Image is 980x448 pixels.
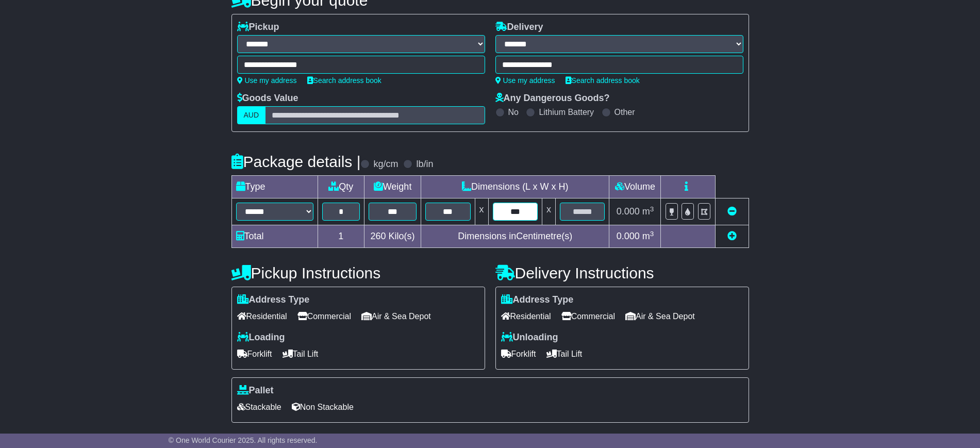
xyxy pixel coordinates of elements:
span: Tail Lift [283,346,319,362]
span: Stackable [237,399,281,415]
span: 0.000 [617,206,640,217]
span: Tail Lift [546,346,583,362]
label: Loading [237,332,285,343]
td: Type [231,176,318,198]
td: Dimensions (L x W x H) [421,176,609,198]
label: Lithium Battery [539,107,594,117]
td: x [542,198,555,225]
label: Address Type [237,294,310,306]
td: x [475,198,488,225]
sup: 3 [650,205,654,213]
td: Qty [318,176,364,198]
label: Goods Value [237,93,298,104]
label: Unloading [501,332,558,343]
a: Remove this item [727,206,737,217]
label: AUD [237,106,266,124]
span: 0.000 [617,231,640,241]
label: Delivery [495,22,543,33]
span: m [642,231,654,241]
h4: Delivery Instructions [495,264,749,281]
a: Use my address [495,76,555,85]
td: Weight [364,176,421,198]
span: Air & Sea Depot [361,308,431,324]
label: Address Type [501,294,574,306]
span: Air & Sea Depot [625,308,695,324]
a: Search address book [307,76,381,85]
h4: Pickup Instructions [231,264,485,281]
span: 260 [371,231,386,241]
a: Search address book [566,76,640,85]
span: Commercial [561,308,615,324]
td: Total [231,225,318,248]
label: kg/cm [373,159,398,170]
span: m [642,206,654,217]
span: Commercial [297,308,351,324]
label: Any Dangerous Goods? [495,93,610,104]
h4: Package details | [231,153,361,170]
span: Non Stackable [292,399,354,415]
td: Kilo(s) [364,225,421,248]
label: Pickup [237,22,279,33]
sup: 3 [650,230,654,238]
span: Forklift [501,346,536,362]
span: Residential [501,308,551,324]
td: Dimensions in Centimetre(s) [421,225,609,248]
td: 1 [318,225,364,248]
span: Residential [237,308,287,324]
a: Use my address [237,76,297,85]
label: Other [614,107,635,117]
td: Volume [609,176,661,198]
a: Add new item [727,231,737,241]
label: lb/in [416,159,433,170]
label: No [508,107,519,117]
span: © One World Courier 2025. All rights reserved. [169,436,318,444]
span: Forklift [237,346,272,362]
label: Pallet [237,385,274,396]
